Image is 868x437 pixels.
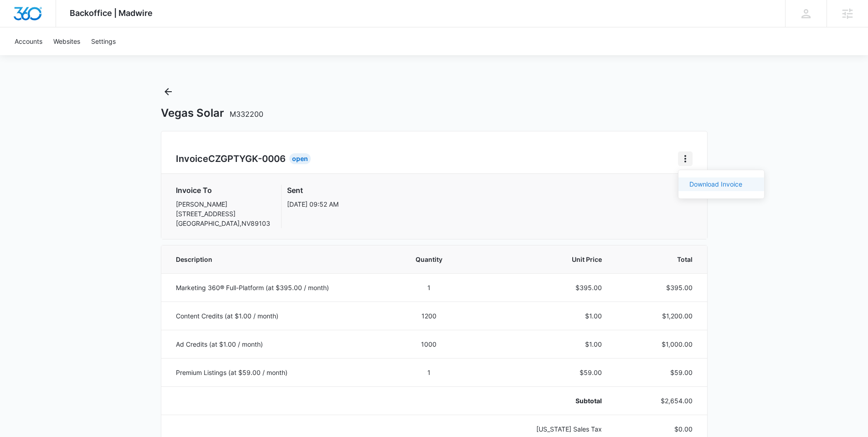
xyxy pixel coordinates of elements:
span: Quantity [400,255,458,264]
button: Back [161,84,175,99]
td: 1000 [389,330,469,358]
span: Unit Price [480,255,601,264]
td: 1 [389,358,469,386]
p: $59.00 [624,368,693,377]
p: Premium Listings (at $59.00 / month) [176,368,378,377]
button: Download Invoice [678,177,764,191]
img: tab_keywords_by_traffic_grey.svg [91,53,98,60]
p: $0.00 [624,424,693,434]
p: $59.00 [480,368,601,377]
p: Content Credits (at $1.00 / month) [176,311,378,321]
p: $2,654.00 [624,396,693,406]
p: $395.00 [624,283,693,292]
h2: Invoice [176,152,289,166]
a: Websites [48,27,86,55]
span: M332200 [230,109,263,119]
h3: Invoice To [176,185,270,196]
div: Open [289,153,311,164]
img: website_grey.svg [15,24,22,31]
span: CZGPTYGK-0006 [208,153,286,164]
p: Marketing 360® Full-Platform (at $395.00 / month) [176,283,378,292]
div: Domain Overview [35,54,82,60]
div: Domain: [DOMAIN_NAME] [24,24,100,31]
div: Keywords by Traffic [101,54,154,60]
span: Total [624,255,693,264]
div: v 4.0.25 [26,15,45,22]
td: 1200 [389,302,469,330]
a: Accounts [9,27,48,55]
p: [PERSON_NAME] [STREET_ADDRESS] [GEOGRAPHIC_DATA] , NV 89103 [176,199,270,228]
p: $1,000.00 [624,339,693,349]
p: $1.00 [480,339,601,349]
p: $1,200.00 [624,311,693,321]
img: logo_orange.svg [15,15,22,22]
h1: Vegas Solar [161,106,263,120]
p: Subtotal [480,396,601,406]
p: $1.00 [480,311,601,321]
h3: Sent [287,185,339,196]
p: [DATE] 09:52 AM [287,199,339,209]
img: tab_domain_overview_orange.svg [25,53,32,60]
a: Settings [86,27,121,55]
span: Backoffice | Madwire [70,8,153,18]
a: Download Invoice [689,180,742,188]
button: Home [678,151,693,166]
span: Description [176,255,378,264]
p: Ad Credits (at $1.00 / month) [176,339,378,349]
p: [US_STATE] Sales Tax [480,424,601,434]
p: $395.00 [480,283,601,292]
td: 1 [389,273,469,302]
